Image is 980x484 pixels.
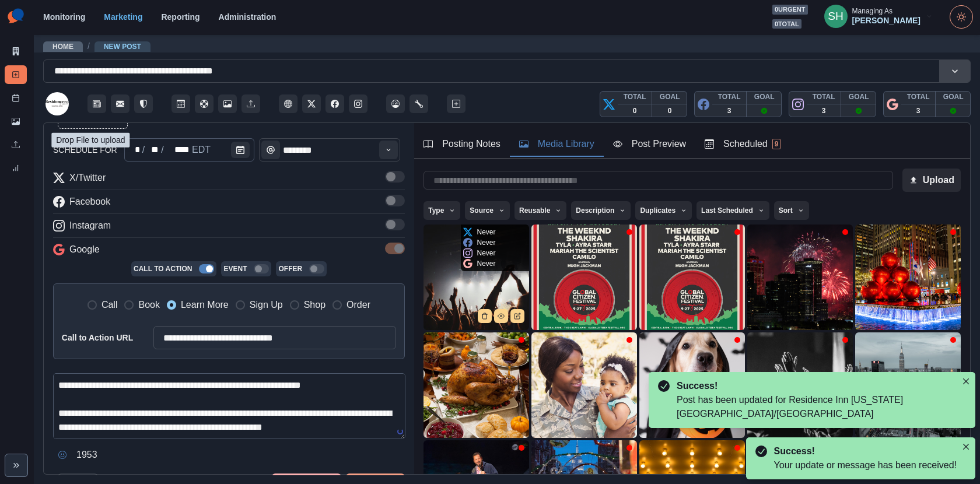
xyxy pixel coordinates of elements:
button: Uploads [242,94,260,113]
button: View Media [494,309,508,323]
img: t6lqtpfjwwecl39frhj3 [747,332,853,438]
span: Sign Up [250,298,283,312]
p: Facebook [69,195,110,209]
p: 0 [633,106,637,116]
a: Create New Post [447,94,466,113]
p: TOTAL [624,92,646,102]
button: Sort [774,201,809,220]
button: Managing As[PERSON_NAME] [815,5,943,28]
span: Book [138,298,159,312]
button: Dashboard [386,94,405,113]
p: TOTAL [907,92,930,102]
button: Time [379,141,398,159]
span: Order [346,298,370,312]
button: Edit Media [510,309,524,323]
p: 3 [727,106,731,116]
img: jxz1pffiaxz9hkkbeksc [423,225,529,330]
p: Never [477,237,496,248]
a: Uploads [5,135,27,154]
p: 0 [668,106,672,116]
div: Sara Haas [828,2,843,30]
nav: breadcrumb [43,40,150,52]
img: 297528730406723 [45,92,69,115]
p: 3 [916,106,921,116]
button: Close [959,440,973,454]
p: GOAL [660,92,680,102]
img: t8iepjdlaz9ktpnfgpbg [855,332,961,438]
button: Reusable [514,201,566,220]
p: X/Twitter [69,171,106,185]
img: j5mnlctu3whnhjmdcm89 [639,225,745,330]
button: Last Scheduled [696,201,769,220]
h2: Call to Action URL [62,333,135,343]
div: schedule for [191,143,212,157]
div: Posting Notes [423,137,501,151]
div: Scheduled [705,137,780,151]
a: Marketing Summary [5,42,27,61]
img: wyrezlm5e9boykaqw1c7 [855,225,961,330]
div: / [160,143,164,157]
div: Your update or message has been received! [774,458,957,472]
button: Time [261,141,280,159]
a: Marketing [104,12,142,22]
span: Call [101,298,118,312]
button: Reviews [134,94,153,113]
p: Never [477,227,496,237]
p: Google [69,243,100,257]
button: Close [959,374,973,388]
button: Description [571,201,631,220]
p: 3 [822,106,826,116]
span: Shop [304,298,325,312]
div: [PERSON_NAME] [852,16,921,26]
p: Call To Action [134,264,192,274]
button: Media Library [218,94,237,113]
button: Administration [409,94,428,113]
button: Delete Media [478,309,492,323]
button: Upload [902,169,961,192]
span: 9 [772,139,781,149]
span: / [87,40,90,52]
p: Instagram [69,219,111,233]
div: / [141,143,146,157]
img: c5i2ihwobhwcfuwaglxr [639,332,745,438]
a: New Post [104,43,141,51]
button: Messages [111,94,129,113]
button: Opens Emoji Picker [53,446,72,464]
p: 1953 [76,448,97,462]
button: Stream [87,94,106,113]
p: Never [477,258,496,269]
a: Post Schedule [5,89,27,107]
button: Twitter [302,94,321,113]
div: Success! [774,444,952,458]
img: depepsmgdkkzrdx60tay [531,332,637,438]
span: 0 total [772,19,801,29]
img: abpgz1tftcptkwcpzvld [531,225,637,330]
a: Review Summary [5,159,27,177]
label: schedule for [53,144,117,156]
button: Post Schedule [171,94,190,113]
p: Offer [278,264,302,274]
a: Media Library [5,112,27,131]
button: Duplicates [635,201,692,220]
p: Event [223,264,247,274]
p: TOTAL [718,92,741,102]
button: Instagram [349,94,367,113]
div: schedule for [127,143,141,157]
div: Time [259,138,400,162]
button: Facebook [325,94,344,113]
div: Date [127,143,212,157]
div: Success! [677,379,952,393]
div: schedule for [124,138,254,162]
img: iashsvm7kpkdhvlfsmr0 [747,225,853,330]
span: 0 urgent [772,5,808,15]
div: Post has been updated for Residence Inn [US_STATE][GEOGRAPHIC_DATA]/[GEOGRAPHIC_DATA] [677,393,957,421]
